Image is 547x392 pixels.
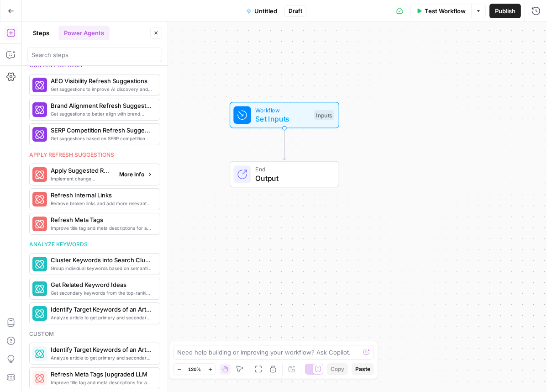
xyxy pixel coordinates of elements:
[51,215,153,224] span: Refresh Meta Tags
[51,280,153,289] span: Get Related Keyword Ideas
[289,7,302,15] span: Draft
[283,128,286,160] g: Edge from start to end
[255,165,330,174] span: End
[254,6,277,16] span: Untitled
[241,4,283,18] button: Untitled
[51,265,153,272] span: Group individual keywords based on semantic similarity
[51,305,153,314] span: Identify Target Keywords of an Article
[116,169,156,180] button: More Info
[58,26,110,40] button: Power Agents
[331,365,344,373] span: Copy
[27,26,55,40] button: Steps
[51,166,112,175] span: Apply Suggested Refresh Changes
[51,314,153,321] span: Analyze article to get primary and secondary keywords
[29,330,160,338] div: Custom
[495,6,515,16] span: Publish
[352,363,374,375] button: Paste
[188,366,201,373] span: 120%
[327,363,348,375] button: Copy
[51,135,153,142] span: Get suggestions based on SERP competition for keyword
[51,175,112,182] span: Implement change suggestions to improve content
[32,50,158,59] input: Search steps
[51,101,153,110] span: Brand Alignment Refresh Suggestions
[255,113,310,124] span: Set Inputs
[355,365,370,373] span: Paste
[51,191,153,200] span: Refresh Internal Links
[51,126,153,135] span: SERP Competition Refresh Suggestions
[51,224,153,232] span: Improve title tag and meta descriptions for a page
[255,173,330,184] span: Output
[51,255,153,265] span: Cluster Keywords into Search Clusters
[51,76,153,85] span: AEO Visibility Refresh Suggestions
[51,85,153,93] span: Get suggestions to improve AI discovery and citation
[51,289,153,297] span: Get secondary keywords from the top-ranking articles of a target search term
[489,4,521,18] button: Publish
[29,240,160,249] div: Analyze keywords
[200,161,369,188] div: EndOutput
[51,354,153,361] span: Analyze article to get primary and secondary keywords
[51,379,153,386] span: Improve title tag and meta descriptions for a page
[51,370,153,379] span: Refresh Meta Tags [upgraded LLM
[51,345,153,354] span: Identify Target Keywords of an Article - Fork
[255,106,310,114] span: Workflow
[119,170,144,179] span: More Info
[29,151,160,159] div: Apply refresh suggestions
[51,110,153,117] span: Get suggestions to better align with brand positioning and tone
[410,4,471,18] button: Test Workflow
[314,110,334,120] div: Inputs
[200,102,369,128] div: WorkflowSet InputsInputs
[51,200,153,207] span: Remove broken links and add more relevant internal links
[425,6,466,16] span: Test Workflow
